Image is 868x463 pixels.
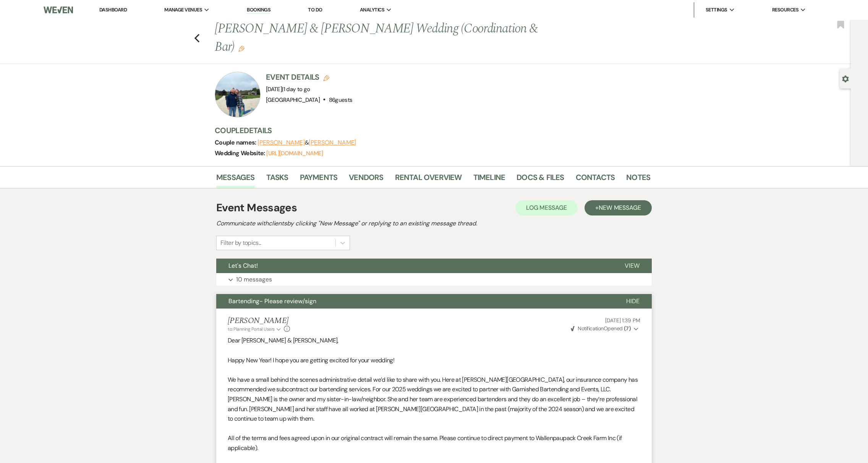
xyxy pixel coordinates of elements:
span: New Message [599,204,641,212]
a: Timeline [473,171,505,188]
button: Hide [614,294,652,309]
a: Dashboard [99,6,127,13]
h1: Event Messages [216,200,297,216]
button: to: Planning Portal Users [228,326,282,333]
h3: Event Details [266,72,352,82]
button: Open lead details [842,75,849,82]
p: All of the terms and fees agreed upon in our original contract will remain the same. Please conti... [228,433,640,453]
span: Hide [626,297,640,305]
a: [URL][DOMAIN_NAME] [266,150,323,157]
h5: [PERSON_NAME] [228,316,290,326]
span: Log Message [526,204,567,212]
a: Rental Overview [395,171,462,188]
span: [DATE] [266,85,310,93]
h1: [PERSON_NAME] & [PERSON_NAME] Wedding (Coordination & Bar) [215,20,557,56]
p: 10 messages [236,275,272,285]
div: Filter by topics... [220,238,261,248]
span: Notification [578,325,603,332]
span: View [625,262,640,270]
span: Bartending- Please review/sign [228,297,316,305]
button: [PERSON_NAME] [309,140,356,146]
button: Let's Chat! [216,259,612,273]
span: Resources [772,6,798,14]
a: Notes [626,171,650,188]
button: View [612,259,652,273]
button: Edit [238,45,245,52]
a: Vendors [349,171,383,188]
button: Bartending- Please review/sign [216,294,614,309]
button: +New Message [585,200,652,215]
span: Let's Chat! [228,262,258,270]
span: | [282,85,310,93]
button: [PERSON_NAME] [257,140,305,146]
button: NotificationOpened (7) [570,325,640,333]
span: Analytics [360,6,384,14]
span: Settings [706,6,727,14]
span: & [257,139,356,146]
span: Manage Venues [164,6,202,14]
img: Weven Logo [44,2,73,18]
a: To Do [308,6,322,13]
span: 86 guests [329,96,353,104]
p: Happy New Year! I hope you are getting excited for your wedding! [228,355,640,365]
p: Dear [PERSON_NAME] & [PERSON_NAME], [228,336,640,346]
a: Bookings [247,6,270,14]
span: 1 day to go [283,85,310,93]
span: Wedding Website: [215,149,266,157]
a: Contacts [576,171,615,188]
span: Opened [571,325,631,332]
button: 10 messages [216,273,652,286]
a: Messages [216,171,255,188]
strong: ( 7 ) [624,325,631,332]
h3: Couple Details [215,125,643,136]
span: [GEOGRAPHIC_DATA] [266,96,320,104]
p: We have a small behind the scenes administrative detail we’d like to share with you. Here at [PER... [228,375,640,424]
a: Payments [300,171,338,188]
h2: Communicate with clients by clicking "New Message" or replying to an existing message thread. [216,219,652,228]
span: to: Planning Portal Users [228,326,275,332]
button: Log Message [515,200,578,215]
span: [DATE] 1:39 PM [605,317,640,324]
a: Docs & Files [517,171,564,188]
a: Tasks [266,171,288,188]
span: Couple names: [215,138,257,146]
